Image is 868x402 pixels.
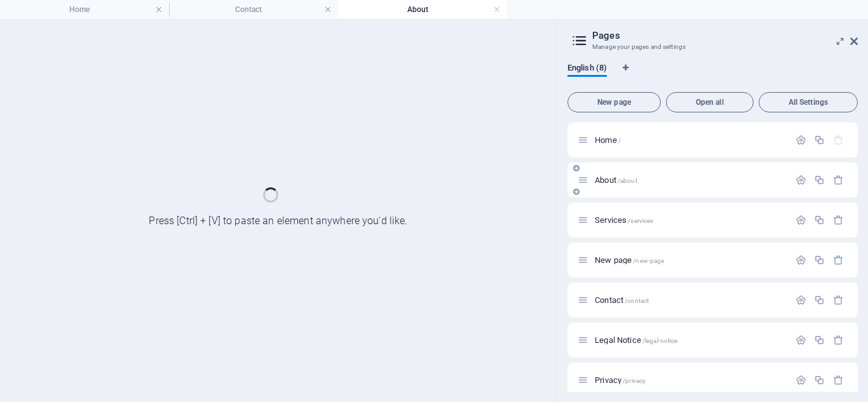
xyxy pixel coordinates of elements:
[595,335,677,345] span: Click to open page
[591,136,789,144] div: Home/
[628,217,653,224] span: /services
[591,296,789,304] div: Contact/contact
[814,175,825,185] div: Duplicate
[633,257,664,264] span: /new-page
[814,255,825,265] div: Duplicate
[796,335,806,345] div: Settings
[666,92,754,112] button: Open all
[642,337,678,344] span: /legal-notice
[796,255,806,265] div: Settings
[567,63,858,87] div: Language Tabs
[814,335,825,345] div: Duplicate
[567,92,661,112] button: New page
[591,336,789,344] div: Legal Notice/legal-notice
[833,335,844,345] div: Remove
[833,135,844,145] div: The startpage cannot be deleted
[833,215,844,225] div: Remove
[591,256,789,264] div: New page/new-page
[618,177,637,184] span: /about
[764,98,852,106] span: All Settings
[591,216,789,224] div: Services/services
[833,375,844,385] div: Remove
[796,375,806,385] div: Settings
[625,297,649,304] span: /contact
[796,215,806,225] div: Settings
[338,3,507,17] h4: About
[833,255,844,265] div: Remove
[623,377,646,384] span: /privacy
[595,295,649,305] span: Click to open page
[573,98,655,106] span: New page
[672,98,748,106] span: Open all
[814,375,825,385] div: Duplicate
[567,60,607,78] span: English (8)
[595,175,637,185] span: About
[833,175,844,185] div: Remove
[591,376,789,384] div: Privacy/privacy
[759,92,858,112] button: All Settings
[796,135,806,145] div: Settings
[814,135,825,145] div: Duplicate
[618,137,621,144] span: /
[595,135,621,145] span: Click to open page
[796,175,806,185] div: Settings
[591,176,789,184] div: About/about
[833,295,844,305] div: Remove
[592,30,858,41] h2: Pages
[814,215,825,225] div: Duplicate
[796,295,806,305] div: Settings
[814,295,825,305] div: Duplicate
[169,3,338,17] h4: Contact
[595,215,653,225] span: Click to open page
[595,375,646,385] span: Click to open page
[595,255,664,265] span: Click to open page
[592,41,832,53] h3: Manage your pages and settings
